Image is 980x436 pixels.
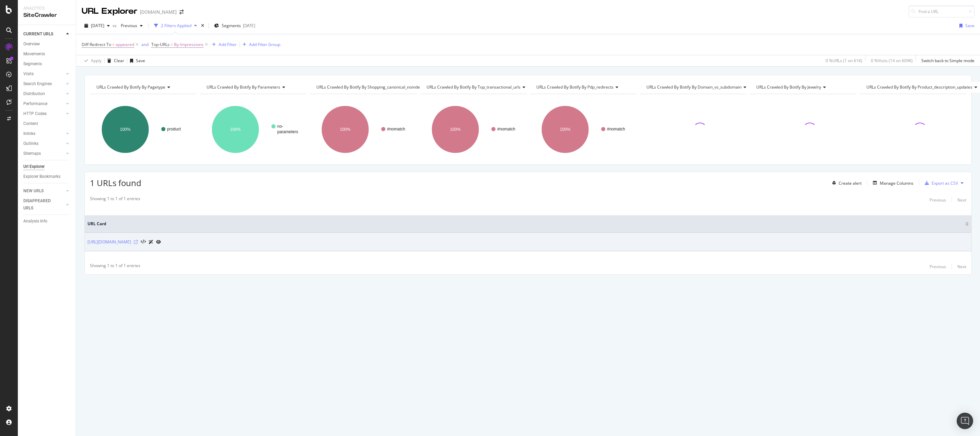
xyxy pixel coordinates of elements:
div: Analytics [23,5,70,11]
text: 100% [120,127,131,132]
div: Content [23,120,38,127]
span: = [171,42,173,47]
a: NEW URLS [23,187,64,195]
div: times [200,22,206,29]
div: Export as CSV [932,180,958,186]
div: Previous [930,197,946,203]
a: Performance [23,100,64,107]
div: Create alert [839,180,862,186]
span: Top-URLs [151,42,170,47]
a: Inlinks [23,130,64,137]
button: View HTML Source [141,240,146,244]
div: Manage Columns [880,180,913,186]
button: Save [127,55,145,66]
span: 1 URLs found [90,177,141,188]
a: Content [23,120,71,127]
span: URLs Crawled By Botify By shopping_canonical_noindex_urls [316,84,431,90]
button: Create alert [829,177,862,188]
button: Save [957,20,975,31]
div: Inlinks [23,130,35,137]
span: Diff Redirect To [82,42,111,47]
span: URLs Crawled By Botify By top_transactional_urls [427,84,521,90]
div: Next [957,264,966,269]
div: Overview [23,41,40,48]
div: CURRENT URLS [23,31,53,38]
a: Search Engines [23,80,64,88]
button: Previous [118,20,145,31]
div: Explorer Bookmarks [23,173,60,180]
span: URLs Crawled By Botify By parameters [207,84,280,90]
h4: URLs Crawled By Botify By jewelry [755,82,850,93]
button: Previous [930,196,946,204]
span: URLs Crawled By Botify By domain_vs_subdomain [646,84,742,90]
a: Movements [23,50,71,58]
button: Switch back to Simple mode [919,55,975,66]
a: Analysis Info [23,218,71,225]
a: Visit Online Page [134,240,138,244]
div: Analysis Info [23,218,47,225]
span: 2025 Sep. 8th [91,23,104,28]
text: parameters [277,129,298,134]
span: By-Impressions [174,40,203,49]
div: NEW URLS [23,187,44,195]
a: Sitemaps [23,150,64,157]
a: CURRENT URLS [23,31,64,38]
a: HTTP Codes [23,110,64,117]
div: SiteCrawler [23,11,70,19]
div: Clear [114,58,124,64]
button: Next [957,263,966,271]
a: Explorer Bookmarks [23,173,71,180]
svg: A chart. [90,100,197,159]
a: Visits [23,70,64,78]
text: 100% [340,127,351,132]
a: Segments [23,60,71,68]
div: Save [136,58,145,64]
a: Outlinks [23,140,64,147]
text: product [167,127,181,131]
text: 100% [230,127,241,132]
span: vs [113,23,118,28]
div: Showing 1 to 1 of 1 entries [90,263,140,271]
div: Save [965,23,975,28]
div: Switch back to Simple mode [921,58,975,64]
div: Apply [91,58,102,64]
button: Export as CSV [922,177,958,188]
div: Distribution [23,90,45,97]
div: DISAPPEARED URLS [23,197,58,212]
button: Add Filter Group [240,41,280,49]
a: [URL][DOMAIN_NAME] [87,239,131,245]
text: 100% [450,127,460,132]
a: AI Url Details [149,238,153,245]
div: Showing 1 to 1 of 1 entries [90,196,140,204]
div: Search Engines [23,80,52,88]
div: 0 % Visits ( 14 on 609K ) [871,58,913,64]
text: #nomatch [497,127,515,131]
a: URL Inspection [156,238,161,245]
div: URL Explorer [82,5,137,17]
text: no- [277,124,283,129]
h4: URLs Crawled By Botify By top_transactional_urls [425,82,531,93]
span: Previous [118,23,137,28]
svg: A chart. [310,100,417,159]
input: Find a URL [909,5,975,18]
div: Previous [930,264,946,269]
div: Performance [23,100,47,107]
div: Movements [23,50,45,58]
a: Overview [23,41,71,48]
div: Add Filter [219,42,237,47]
div: [DOMAIN_NAME] [140,9,177,15]
a: Distribution [23,90,64,97]
text: #nomatch [387,127,405,131]
div: Outlinks [23,140,38,147]
svg: A chart. [200,100,307,159]
h4: URLs Crawled By Botify By domain_vs_subdomain [645,82,752,93]
button: 2 Filters Applied [151,20,200,31]
h4: URLs Crawled By Botify By parameters [205,82,301,93]
div: A chart. [530,100,637,159]
span: URLs Crawled By Botify By product_description_updates [866,84,972,90]
div: arrow-right-arrow-left [179,10,184,14]
div: HTTP Codes [23,110,47,117]
div: 0 % URLs ( 1 on 61K ) [826,58,862,64]
span: URLs Crawled By Botify By jewelry [756,84,821,90]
